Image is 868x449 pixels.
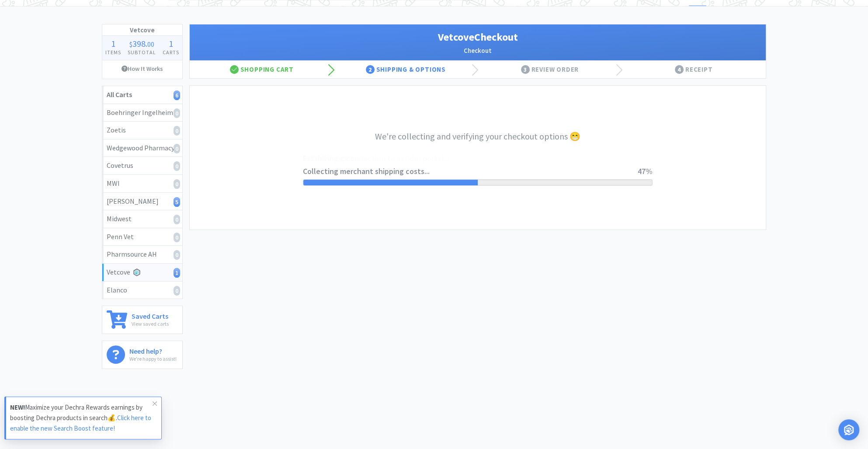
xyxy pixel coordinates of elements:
[174,90,180,100] i: 6
[174,144,180,153] i: 0
[174,179,180,189] i: 0
[174,268,180,278] i: 1
[366,65,375,74] span: 2
[102,228,182,246] a: Penn Vet0
[174,215,180,224] i: 0
[129,345,177,355] h6: Need help?
[102,122,182,139] a: Zoetis0
[198,45,757,56] h2: Checkout
[174,126,180,136] i: 0
[125,39,160,48] div: .
[102,139,182,157] a: Wedgewood Pharmacy0
[132,310,169,320] h6: Saved Carts
[102,60,182,77] a: How It Works
[107,249,178,260] div: Pharmsource AH
[303,152,638,165] span: Establishing connection to vendor portal...
[838,419,859,440] div: Open Intercom Messenger
[107,125,178,136] div: Zoetis
[334,61,478,78] div: Shipping & Options
[174,233,180,242] i: 0
[132,320,169,328] p: View saved carts
[102,48,125,56] h4: Items
[129,355,177,363] p: We're happy to assist!
[102,282,182,299] a: Elanco0
[174,197,180,207] i: 5
[107,90,132,99] strong: All Carts
[102,193,182,211] a: [PERSON_NAME]5
[198,29,757,45] h1: Vetcove Checkout
[174,108,180,118] i: 0
[102,24,182,36] h1: Vetcove
[675,65,684,74] span: 4
[102,86,182,104] a: All Carts6
[107,107,178,118] div: Boehringer Ingelheim
[169,38,173,49] span: 1
[107,160,178,171] div: Covetrus
[107,267,178,278] div: Vetcove
[107,231,178,243] div: Penn Vet
[107,178,178,189] div: MWI
[107,196,178,207] div: [PERSON_NAME]
[190,61,334,78] div: Shopping Cart
[303,129,653,143] h3: We're collecting and verifying your checkout options 😁
[174,161,180,171] i: 0
[478,61,622,78] div: Review Order
[102,157,182,175] a: Covetrus0
[10,402,153,434] p: Maximize your Dechra Rewards earnings by boosting Dechra products in search💰.
[111,38,115,49] span: 1
[159,48,182,56] h4: Carts
[303,165,638,178] span: Collecting merchant shipping costs...
[174,286,180,296] i: 0
[638,166,653,176] span: 47%
[132,38,146,49] span: 398
[622,61,766,78] div: Receipt
[174,250,180,260] i: 0
[102,104,182,122] a: Boehringer Ingelheim0
[125,48,160,56] h4: Subtotal
[521,65,530,74] span: 3
[147,40,154,49] span: 00
[102,210,182,228] a: Midwest0
[102,306,183,334] a: Saved CartsView saved carts
[10,403,25,411] strong: NEW!
[107,143,178,154] div: Wedgewood Pharmacy
[129,40,132,49] span: $
[107,213,178,225] div: Midwest
[102,246,182,264] a: Pharmsource AH0
[102,264,182,282] a: Vetcove1
[107,285,178,296] div: Elanco
[102,175,182,193] a: MWI0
